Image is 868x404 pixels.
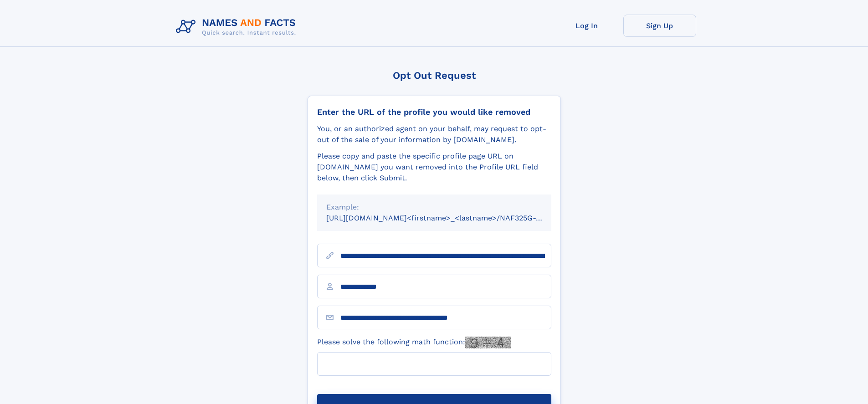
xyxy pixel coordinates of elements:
[317,107,551,117] div: Enter the URL of the profile you would like removed
[623,15,696,37] a: Sign Up
[550,15,623,37] a: Log In
[172,15,303,39] img: Logo Names and Facts
[326,214,569,222] small: [URL][DOMAIN_NAME]<firstname>_<lastname>/NAF325G-xxxxxxxx
[326,202,542,213] div: Example:
[317,337,511,348] label: Please solve the following math function:
[317,123,551,145] div: You, or an authorized agent on your behalf, may request to opt-out of the sale of your informatio...
[308,70,561,81] div: Opt Out Request
[317,151,551,184] div: Please copy and paste the specific profile page URL on [DOMAIN_NAME] you want removed into the Pr...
